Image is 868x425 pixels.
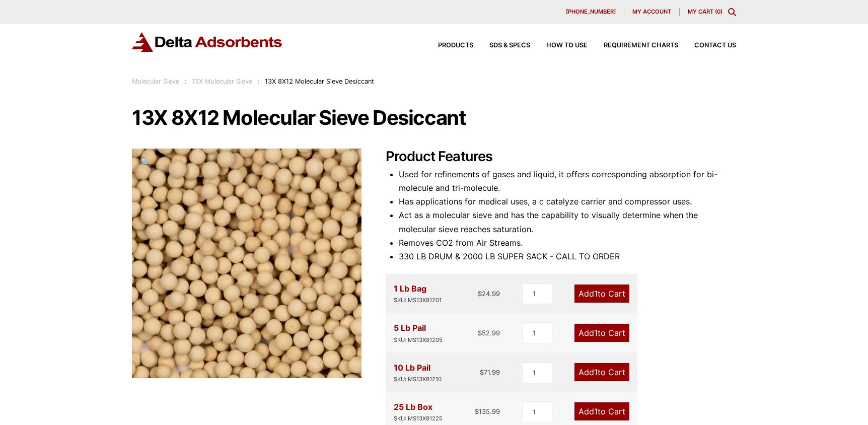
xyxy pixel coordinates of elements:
span: Requirement Charts [604,42,678,49]
div: SKU: MS13X81210 [394,375,442,384]
h1: 13X 8X12 Molecular Sieve Desiccant [132,107,736,128]
a: SDS & SPECS [473,42,530,49]
a: Add1to Cart [574,363,629,381]
a: My account [624,8,680,16]
a: My Cart (0) [688,8,722,15]
span: 🔍 [140,157,152,168]
li: Removes CO2 from Air Streams. [399,236,736,250]
li: 330 LB DRUM & 2000 LB SUPER SACK - CALL TO ORDER [399,250,736,263]
span: SDS & SPECS [489,42,530,49]
div: 10 Lb Pail [394,361,442,384]
span: $ [478,290,482,298]
div: 5 Lb Pail [394,321,443,344]
li: Has applications for medical uses, a c catalyze carrier and compressor uses. [399,195,736,208]
span: 0 [717,8,720,15]
div: SKU: MS13X81201 [394,296,442,305]
a: Add1to Cart [574,285,629,303]
div: SKU: MS13X81225 [394,414,443,423]
span: 13X 8X12 Molecular Sieve Desiccant [265,78,374,85]
a: How to Use [530,42,588,49]
span: $ [475,407,479,415]
bdi: 24.99 [478,290,500,298]
span: : [257,78,259,85]
span: How to Use [546,42,588,49]
span: $ [478,329,482,337]
h2: Product Features [386,149,736,165]
span: Products [438,42,473,49]
span: 1 [594,289,598,299]
span: Contact Us [694,42,736,49]
div: 25 Lb Box [394,400,443,423]
span: 1 [594,406,598,416]
div: SKU: MS13X81205 [394,335,443,345]
img: Delta Adsorbents [132,32,283,52]
li: Used for refinements of gases and liquid, it offers corresponding absorption for bi-molecule and ... [399,168,736,195]
span: [PHONE_NUMBER] [566,9,616,15]
span: My account [632,9,671,15]
a: Products [422,42,473,49]
a: Contact Us [678,42,736,49]
bdi: 52.99 [478,329,500,337]
div: 1 Lb Bag [394,282,442,305]
div: Toggle Modal Content [728,8,736,16]
li: Act as a molecular sieve and has the capability to visually determine when the molecular sieve re... [399,208,736,236]
a: 13X Molecular Sieve [192,78,252,85]
a: Add1to Cart [574,324,629,342]
a: Molecular Sieve [132,78,179,85]
bdi: 135.99 [475,407,500,415]
span: : [184,78,186,85]
a: View full-screen image gallery [132,149,160,176]
bdi: 71.99 [480,368,500,376]
a: Requirement Charts [588,42,678,49]
a: [PHONE_NUMBER] [558,8,624,16]
span: 1 [594,367,598,377]
a: Add1to Cart [574,402,629,420]
span: 1 [594,328,598,338]
span: $ [480,368,484,376]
